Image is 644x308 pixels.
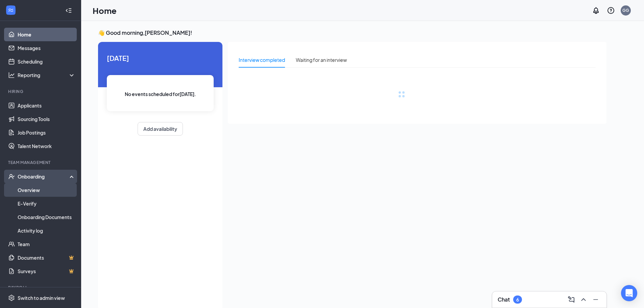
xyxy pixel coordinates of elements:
svg: ComposeMessage [567,295,575,304]
button: ChevronUp [578,294,589,305]
div: Interview completed [239,56,285,64]
svg: Notifications [592,6,600,15]
button: ComposeMessage [566,294,577,305]
svg: Minimize [592,295,600,304]
button: Add availability [138,122,183,136]
a: DocumentsCrown [18,251,75,264]
svg: QuestionInfo [607,6,615,15]
h3: Chat [498,296,510,303]
h3: 👋 Good morning, [PERSON_NAME] ! [98,29,606,37]
h1: Home [93,5,117,16]
div: Onboarding [18,173,70,180]
a: Messages [18,41,75,55]
a: E-Verify [18,197,75,210]
a: SurveysCrown [18,264,75,278]
a: Team [18,237,75,251]
div: Switch to admin view [18,294,65,301]
svg: WorkstreamLogo [7,7,14,14]
div: GG [622,7,629,13]
a: Applicants [18,99,75,112]
div: Payroll [8,285,74,290]
svg: Analysis [8,72,15,78]
a: Job Postings [18,126,75,139]
a: Activity log [18,224,75,237]
span: [DATE] [107,53,214,63]
svg: UserCheck [8,173,15,180]
a: Overview [18,183,75,197]
div: Team Management [8,160,74,165]
span: No events scheduled for [DATE] . [125,90,196,98]
a: Onboarding Documents [18,210,75,224]
a: Home [18,28,75,41]
div: Hiring [8,89,74,94]
div: Reporting [18,72,76,78]
div: 6 [516,297,519,303]
svg: ChevronUp [579,295,588,304]
div: Open Intercom Messenger [621,285,637,301]
a: Talent Network [18,139,75,153]
a: Sourcing Tools [18,112,75,126]
button: Minimize [590,294,601,305]
div: Waiting for an interview [296,56,347,64]
svg: Collapse [65,7,72,14]
svg: Settings [8,294,15,301]
a: Scheduling [18,55,75,68]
